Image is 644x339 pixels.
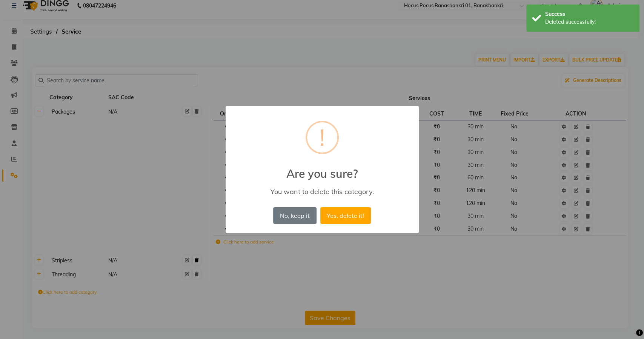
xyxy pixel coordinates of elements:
div: Success [545,10,634,18]
button: Yes, delete it! [320,207,371,224]
button: No, keep it [273,207,316,224]
div: ! [320,122,325,153]
div: Deleted successfully! [545,18,634,26]
h2: Are you sure? [226,158,419,180]
div: You want to delete this category. [236,187,407,196]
